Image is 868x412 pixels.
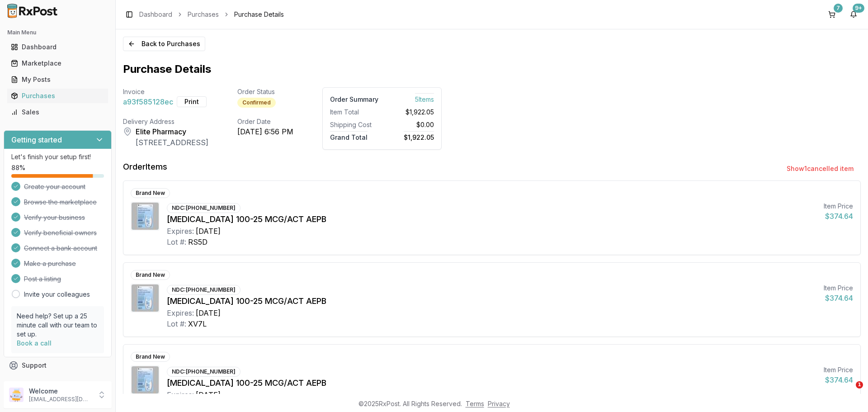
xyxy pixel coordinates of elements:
span: $1,922.05 [404,131,434,141]
span: 88 % [11,163,25,172]
button: Print [177,96,207,107]
span: Make a purchase [24,259,76,268]
p: Let's finish your setup first! [11,152,104,161]
h2: Main Menu [7,29,108,36]
div: Order Date [237,117,293,126]
div: Dashboard [11,43,104,52]
a: Purchases [188,10,219,19]
div: NDC: [PHONE_NUMBER] [167,285,241,295]
div: Expires: [167,308,194,318]
span: a93f585128ec [123,96,173,107]
div: Expires: [167,389,194,400]
div: Brand New [131,188,170,198]
p: Need help? Set up a 25 minute call with our team to set up. [17,312,99,339]
button: Purchases [4,89,112,103]
div: Brand New [131,270,170,280]
img: Breo Ellipta 100-25 MCG/ACT AEPB [132,284,159,312]
div: Order Items [123,161,167,173]
div: [DATE] [196,389,221,400]
div: Elite Pharmacy [136,126,208,137]
div: Item Price [824,284,853,293]
div: 9+ [853,4,864,13]
span: Create your account [24,182,85,191]
span: Browse the marketplace [24,198,97,207]
a: Sales [7,104,108,120]
div: Invoice [123,87,208,96]
button: Dashboard [4,40,112,54]
div: NDC: [PHONE_NUMBER] [167,367,241,377]
div: [MEDICAL_DATA] 100-25 MCG/ACT AEPB [167,295,816,308]
div: Sales [11,108,104,117]
div: [DATE] [196,308,221,318]
span: Purchase Details [234,10,284,19]
div: [MEDICAL_DATA] 100-25 MCG/ACT AEPB [167,213,816,226]
button: Marketplace [4,56,112,71]
div: Confirmed [237,98,276,108]
div: Lot #: [167,318,186,329]
button: Sales [4,105,112,119]
img: RxPost Logo [4,4,61,18]
a: Privacy [488,400,510,407]
span: Grand Total [330,131,368,141]
div: My Posts [11,75,104,84]
span: Verify beneficial owners [24,228,97,237]
div: 7 [834,4,843,13]
h1: Purchase Details [123,62,861,76]
span: Post a listing [24,275,61,284]
div: Order Status [237,87,293,96]
div: NDC: [PHONE_NUMBER] [167,203,241,213]
button: Back to Purchases [123,37,205,51]
a: Purchases [7,88,108,104]
div: $374.64 [824,374,853,385]
img: User avatar [9,388,24,402]
a: Invite your colleagues [24,290,90,299]
div: [DATE] 6:56 PM [237,126,293,137]
span: Connect a bank account [24,244,97,253]
div: Marketplace [11,59,104,68]
div: Item Price [824,202,853,211]
div: $374.64 [824,293,853,303]
div: $1,922.05 [386,108,434,117]
div: RS5D [188,237,208,247]
div: Delivery Address [123,117,208,126]
div: [STREET_ADDRESS] [136,137,208,148]
a: Dashboard [139,10,172,19]
div: [DATE] [196,226,221,237]
div: $374.64 [824,211,853,222]
img: Breo Ellipta 100-25 MCG/ACT AEPB [132,366,159,393]
span: 1 [856,381,863,388]
a: Book a call [17,339,52,347]
div: $0.00 [386,120,434,129]
button: 7 [825,7,839,22]
span: Verify your business [24,213,85,222]
a: Marketplace [7,55,108,71]
div: XV7L [188,318,207,329]
div: Item Price [824,365,853,374]
h3: Getting started [11,134,62,145]
div: Purchases [11,91,104,100]
a: Terms [466,400,484,407]
a: My Posts [7,71,108,88]
div: Lot #: [167,237,186,247]
span: Feedback [22,377,52,386]
div: Item Total [330,108,378,117]
button: Support [4,357,112,374]
p: [EMAIL_ADDRESS][DOMAIN_NAME] [29,396,92,403]
div: [MEDICAL_DATA] 100-25 MCG/ACT AEPB [167,377,816,389]
a: Dashboard [7,39,108,55]
button: My Posts [4,72,112,87]
p: Welcome [29,387,92,396]
div: Order Summary [330,95,378,104]
div: Expires: [167,226,194,237]
button: 9+ [846,7,861,22]
nav: breadcrumb [139,10,284,19]
iframe: Intercom live chat [837,381,859,403]
img: Breo Ellipta 100-25 MCG/ACT AEPB [132,203,159,230]
div: Shipping Cost [330,120,378,129]
span: 5 Item s [415,93,434,103]
div: Brand New [131,352,170,362]
button: Show1cancelled item [779,161,861,177]
button: Feedback [4,374,112,390]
